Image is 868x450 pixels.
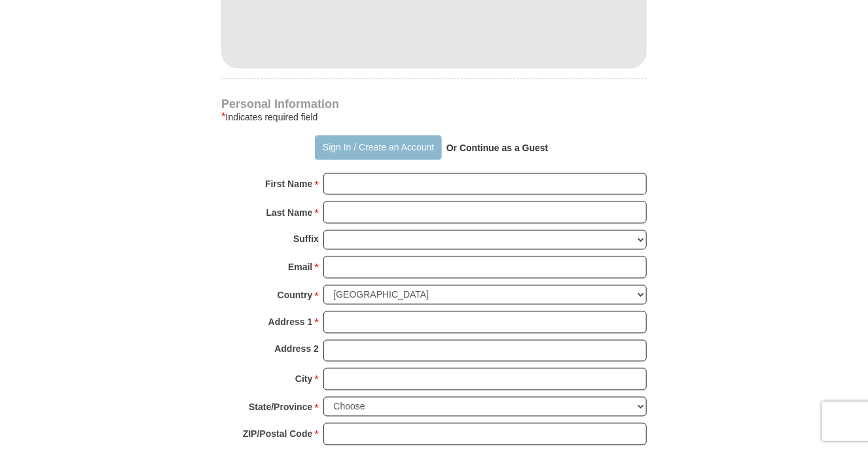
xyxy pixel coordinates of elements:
strong: Or Continue as a Guest [446,143,549,153]
button: Sign In / Create an Account [315,135,441,160]
strong: Last Name [266,203,313,222]
strong: Address 2 [274,340,319,358]
strong: Suffix [293,230,319,249]
strong: ZIP/Postal Code [243,425,313,443]
strong: City [295,370,312,389]
strong: First Name [265,175,312,193]
strong: Email [288,258,312,277]
strong: Address 1 [268,313,313,332]
strong: State/Province [249,398,312,417]
h4: Personal Information [221,99,647,109]
strong: Country [278,286,313,305]
div: Indicates required field [221,109,647,125]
